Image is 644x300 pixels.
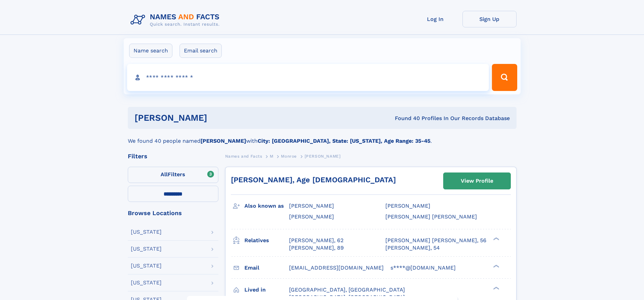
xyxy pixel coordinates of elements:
[385,244,440,252] a: [PERSON_NAME], 54
[244,284,289,296] h3: Lived in
[270,154,273,159] span: M
[289,213,334,220] span: [PERSON_NAME]
[289,286,405,293] span: [GEOGRAPHIC_DATA], [GEOGRAPHIC_DATA]
[289,244,344,252] a: [PERSON_NAME], 89
[492,264,500,268] div: ❯
[131,229,162,235] div: [US_STATE]
[128,11,225,29] img: Logo Names and Facts
[244,262,289,274] h3: Email
[385,213,477,220] span: [PERSON_NAME] [PERSON_NAME]
[131,246,162,252] div: [US_STATE]
[225,152,262,160] a: Names and Facts
[281,154,297,159] span: Monroe
[289,203,334,209] span: [PERSON_NAME]
[385,237,486,244] a: [PERSON_NAME] [PERSON_NAME], 56
[258,138,430,144] b: City: [GEOGRAPHIC_DATA], State: [US_STATE], Age Range: 35-45
[289,264,384,271] span: [EMAIL_ADDRESS][DOMAIN_NAME]
[305,154,341,159] span: [PERSON_NAME]
[281,152,297,160] a: Monroe
[128,153,218,159] div: Filters
[462,11,517,27] a: Sign Up
[161,171,168,178] span: All
[492,286,500,290] div: ❯
[200,138,246,144] b: [PERSON_NAME]
[129,44,172,58] label: Name search
[180,44,222,58] label: Email search
[131,263,162,269] div: [US_STATE]
[444,173,510,189] a: View Profile
[127,64,489,91] input: search input
[301,115,510,122] div: Found 40 Profiles In Our Records Database
[408,11,462,27] a: Log In
[385,203,430,209] span: [PERSON_NAME]
[128,167,218,183] label: Filters
[492,236,500,241] div: ❯
[244,200,289,212] h3: Also known as
[128,210,218,216] div: Browse Locations
[131,280,162,285] div: [US_STATE]
[492,64,517,91] button: Search Button
[231,176,396,184] a: [PERSON_NAME], Age [DEMOGRAPHIC_DATA]
[244,235,289,246] h3: Relatives
[135,114,301,122] h1: [PERSON_NAME]
[461,173,493,189] div: View Profile
[270,152,273,160] a: M
[128,129,517,145] div: We found 40 people named with .
[289,237,343,244] a: [PERSON_NAME], 62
